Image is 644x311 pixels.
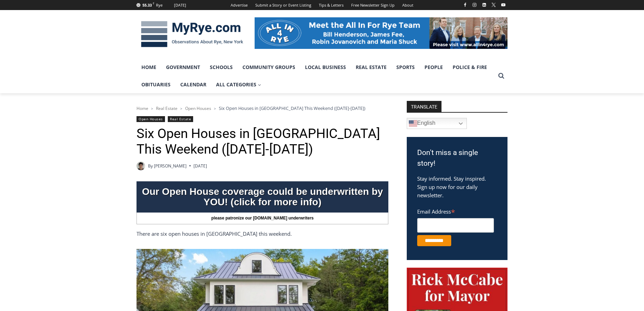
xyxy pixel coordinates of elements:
span: By [148,163,153,169]
strong: TRANSLATE [407,101,441,112]
a: People [420,59,448,76]
a: Police & Fire [448,59,492,76]
span: > [151,106,153,111]
a: Our Open House coverage could be underwritten by YOU! (click for more info) please patronize our ... [137,181,388,224]
a: Schools [205,59,238,76]
a: Home [137,105,148,111]
span: > [214,106,216,111]
a: Real Estate [156,105,177,111]
p: There are six open houses in [GEOGRAPHIC_DATA] this weekend. [137,230,388,238]
img: MyRye.com [137,16,248,52]
img: All in for Rye [255,17,507,49]
span: > [180,106,182,111]
span: All Categories [216,81,261,88]
div: [DATE] [174,2,186,8]
span: Six Open Houses in [GEOGRAPHIC_DATA] This Weekend ([DATE]-[DATE]) [219,105,365,111]
a: Local Business [300,59,351,76]
a: Facebook [461,1,469,9]
a: Obituaries [137,76,175,93]
a: X [489,1,498,9]
img: Patel, Devan - bio cropped 200x200 [137,162,145,170]
h3: Don't miss a single story! [417,147,497,169]
nav: Breadcrumbs [137,105,388,112]
a: Open Houses [185,105,211,111]
a: Calendar [175,76,211,93]
a: Government [161,59,205,76]
a: YouTube [499,1,507,9]
div: Rye [156,2,163,8]
label: Email Address [417,205,494,217]
a: Linkedin [480,1,488,9]
a: All Categories [211,76,266,93]
a: Author image [137,162,145,170]
span: F [153,1,154,5]
a: Sports [391,59,420,76]
span: 55.33 [142,2,152,8]
time: [DATE] [193,163,207,169]
img: en [409,119,417,128]
h1: Six Open Houses in [GEOGRAPHIC_DATA] This Weekend ([DATE]-[DATE]) [137,126,388,157]
div: please patronize our [DOMAIN_NAME] underwriters [137,213,388,224]
a: Community Groups [238,59,300,76]
a: Open Houses [137,116,165,122]
nav: Primary Navigation [137,59,495,94]
a: [PERSON_NAME] [154,163,187,169]
a: Real Estate [168,116,193,122]
a: Real Estate [351,59,391,76]
a: English [407,118,467,129]
button: View Search Form [495,70,507,82]
a: Home [137,59,161,76]
a: Instagram [470,1,479,9]
div: Our Open House coverage could be underwritten by YOU! (click for more info) [137,183,388,211]
p: Stay informed. Stay inspired. Sign up now for our daily newsletter. [417,174,497,199]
